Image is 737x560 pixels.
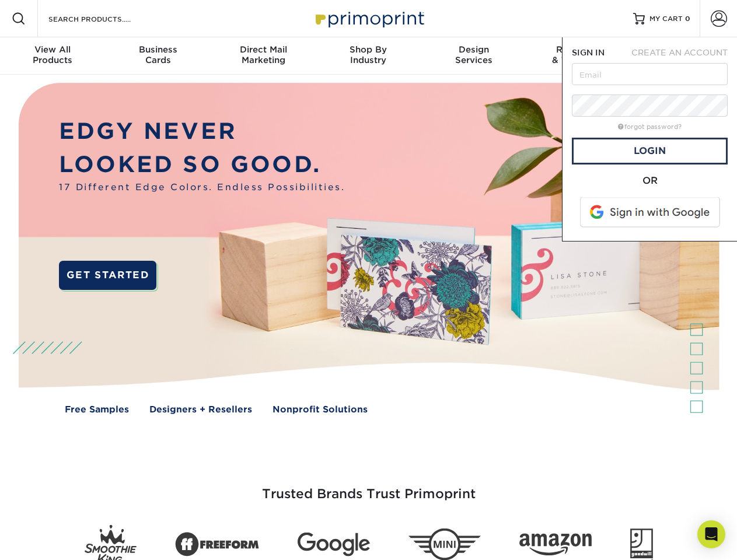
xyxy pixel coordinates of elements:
a: Designers + Resellers [149,403,252,416]
span: SIGN IN [572,48,605,57]
h3: Trusted Brands Trust Primoprint [27,459,710,516]
a: forgot password? [618,123,682,131]
div: Open Intercom Messenger [697,520,725,548]
div: Industry [316,44,421,65]
div: Services [421,44,526,65]
div: Cards [105,44,210,65]
a: DesignServices [421,37,526,75]
div: & Templates [526,44,631,65]
input: Email [572,63,728,85]
span: Design [421,44,526,55]
span: Shop By [316,44,421,55]
span: Direct Mail [211,44,316,55]
span: 17 Different Edge Colors. Endless Possibilities. [59,181,345,194]
span: MY CART [649,14,683,24]
input: SEARCH PRODUCTS..... [47,12,161,26]
img: Amazon [519,534,592,556]
span: CREATE AN ACCOUNT [631,48,728,57]
span: 0 [685,15,690,23]
img: Goodwill [630,528,653,560]
a: Resources& Templates [526,37,631,75]
a: Nonprofit Solutions [273,403,368,416]
p: LOOKED SO GOOD. [59,148,345,181]
span: Business [105,44,210,55]
a: Shop ByIndustry [316,37,421,75]
iframe: Google Customer Reviews [3,524,99,556]
p: EDGY NEVER [59,115,345,148]
div: Marketing [211,44,316,65]
span: Resources [526,44,631,55]
a: Direct MailMarketing [211,37,316,75]
a: Free Samples [65,403,129,416]
a: Login [572,138,728,164]
a: GET STARTED [59,261,156,290]
a: BusinessCards [105,37,210,75]
img: Google [298,533,370,556]
div: OR [572,174,728,188]
img: Primoprint [310,6,427,31]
